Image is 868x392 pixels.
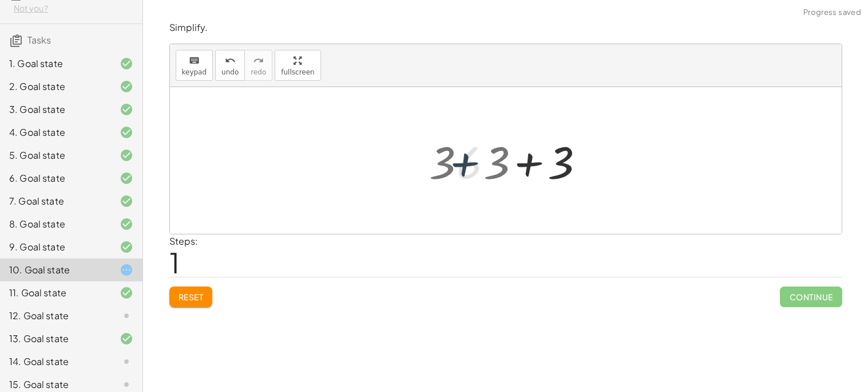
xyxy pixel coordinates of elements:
[120,217,133,231] i: Task finished and correct.
[179,292,204,302] span: Reset
[9,332,101,346] div: 13. Goal state
[9,148,101,162] div: 5. Goal state
[120,103,133,116] i: Task finished and correct.
[169,287,213,307] button: Reset
[169,235,198,247] label: Steps:
[120,194,133,208] i: Task finished and correct.
[9,194,101,208] div: 7. Goal state
[120,378,133,391] i: Task not started.
[120,286,133,300] i: Task finished and correct.
[120,240,133,254] i: Task finished and correct.
[120,57,133,70] i: Task finished and correct.
[9,171,101,185] div: 6. Goal state
[215,50,245,81] button: undoundo
[225,54,236,68] i: undo
[253,54,264,68] i: redo
[120,148,133,162] i: Task finished and correct.
[251,68,266,76] span: redo
[9,217,101,231] div: 8. Goal state
[221,68,239,76] span: undo
[281,68,314,76] span: fullscreen
[120,263,133,277] i: Task started.
[9,80,101,93] div: 2. Goal state
[9,309,101,323] div: 12. Goal state
[169,21,842,34] p: Simplify.
[14,3,133,14] div: Not you?
[9,286,101,300] div: 11. Goal state
[189,54,200,68] i: keyboard
[275,50,320,81] button: fullscreen
[9,240,101,254] div: 9. Goal state
[244,50,272,81] button: redoredo
[9,126,101,139] div: 4. Goal state
[169,245,180,280] span: 1
[9,57,101,70] div: 1. Goal state
[803,7,861,18] span: Progress saved
[120,171,133,185] i: Task finished and correct.
[27,34,51,46] span: Tasks
[120,309,133,323] i: Task not started.
[120,80,133,93] i: Task finished and correct.
[9,355,101,369] div: 14. Goal state
[176,50,213,81] button: keyboardkeypad
[9,378,101,391] div: 15. Goal state
[120,355,133,369] i: Task not started.
[9,103,101,116] div: 3. Goal state
[120,126,133,139] i: Task finished and correct.
[120,332,133,346] i: Task finished and correct.
[9,263,101,277] div: 10. Goal state
[182,68,207,76] span: keypad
